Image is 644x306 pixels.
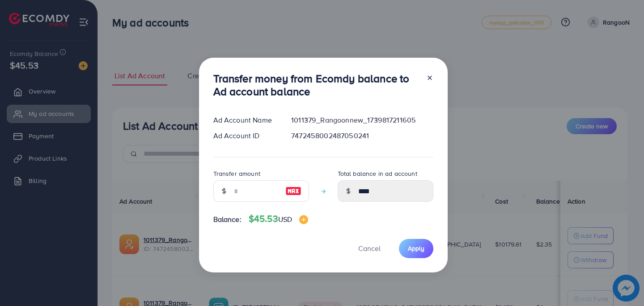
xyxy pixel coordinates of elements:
div: 7472458002487050241 [284,131,440,141]
button: Apply [399,239,433,258]
div: Ad Account ID [206,131,284,141]
h4: $45.53 [249,213,308,225]
h3: Transfer money from Ecomdy balance to Ad account balance [213,72,419,98]
div: Ad Account Name [206,115,284,125]
img: image [299,215,308,224]
span: Balance: [213,214,241,225]
span: Cancel [358,243,381,253]
span: Apply [408,244,424,253]
label: Total balance in ad account [338,169,417,178]
div: 1011379_Rangoonnew_1739817211605 [284,115,440,125]
label: Transfer amount [213,169,260,178]
span: USD [278,214,292,224]
img: image [285,186,301,196]
button: Cancel [347,239,392,258]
